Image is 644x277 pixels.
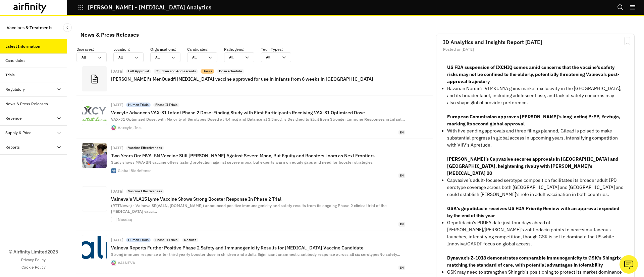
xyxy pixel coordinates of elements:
strong: [PERSON_NAME]’s Capvaxive secures approvals in [GEOGRAPHIC_DATA] and [GEOGRAPHIC_DATA], heighteni... [447,156,619,176]
p: Results [184,238,196,242]
p: Dose schedule [219,69,242,74]
img: gbd-site-icon.png [111,168,116,173]
p: With five pending approvals and three filings planned, Gilead is poised to make substantial progr... [447,127,624,149]
strong: Dynavax’s Z-1018 demonstrates comparable immunogenicity to GSK’s Shingrix, matching the standard ... [447,255,622,268]
div: News & Press Releases [5,101,48,107]
div: [DATE] [111,189,123,193]
div: Posted on [DATE] [443,47,628,51]
img: mpox-surveillance-genomics-pcr.jpg [82,143,107,168]
h2: ID Analytics and Insights Report [DATE] [443,39,628,45]
p: Diseases : [76,46,113,52]
div: Revenue [5,115,22,121]
a: Cookie Policy [21,264,46,270]
a: [DATE]Vaccine EffectivenessTwo Years On: MVA-BN Vaccine Still [PERSON_NAME] Against Severe Mpox, ... [76,139,433,182]
p: Children and Adolescents [156,69,196,74]
span: Strong immune response after third yearly booster dose in children and adults Significant anamnes... [111,252,400,257]
p: Vaccines & Treatments [7,22,52,34]
p: Bavarian Nordic’s VIMKUNYA gains market exclusivity in the [GEOGRAPHIC_DATA], and its broader lab... [447,85,624,106]
button: [PERSON_NAME] - [MEDICAL_DATA] Analytics [78,2,211,13]
p: Vaccine Effectiveness [128,146,162,150]
p: Human Trials [128,103,149,107]
div: [DATE] [111,238,123,242]
a: [DATE]Full ApprovalChildren and AdolescentsDosesDose schedule[PERSON_NAME]'s MenQuadfi [MEDICAL_D... [76,62,433,96]
span: en [398,222,405,227]
div: Trials [5,72,15,78]
p: Organisations : [150,46,187,52]
p: Location : [113,46,150,52]
p: Gepotidacin’s PDUFA date just four days ahead of [PERSON_NAME]/[PERSON_NAME]'s zoliflodacin point... [447,219,624,247]
p: Human Trials [128,238,149,242]
div: Nasdaq [118,217,132,222]
p: © Airfinity Limited 2025 [9,248,58,255]
a: [DATE]Vaccine EffectivenessValneva's VLA15 Lyme Vaccine Shows Strong Booster Response In Phase 2 ... [76,182,433,231]
p: Valneva's VLA15 Lyme Vaccine Shows Strong Booster Response In Phase 2 Trial [111,196,405,202]
strong: US FDA suspension of IXCHIQ comes amid concerns that the vaccine’s safety risks may not be confin... [447,64,620,84]
div: VALNEVA [118,261,135,265]
img: 0902-Q19%20Total%20Markets%20photos%20and%20gif_CC8.jpg [82,187,107,211]
span: en [398,266,405,270]
div: [DATE] [111,69,123,73]
img: apple-touch-icon.png [111,217,116,222]
p: Two Years On: MVA-BN Vaccine Still [PERSON_NAME] Against Severe Mpox, But Equity and Boosters Loo... [111,153,405,158]
strong: GSK’s gepotidacin receives US FDA Priority Review with an approval expected by the end of this year [447,205,620,219]
button: Close Sidebar [63,23,72,32]
p: Full Approval [128,69,149,74]
div: Vaxcyte, Inc. [118,126,142,130]
img: favicon.ico [111,261,116,265]
p: Capvaxive’s adult-focused serotype composition facilitates its broader adult IPD serotype coverag... [447,177,624,198]
img: 04f398df-96ac-4b7a-8544-2a2ce2495778 [82,235,107,260]
span: (RTTNews) - Valneva SE(VALN, [DOMAIN_NAME]) announced positive immunogenicity and safety results ... [111,203,387,214]
a: [DATE]Human TrialsPhase II TrialsVaxcyte Advances VAX-31 Infant Phase 2 Dose-Finding Study with F... [76,96,433,139]
div: Supply & Price [5,130,32,136]
a: [DATE]Human TrialsPhase II TrialsResultsValneva Reports Further Positive Phase 2 Safety and Immun... [76,231,433,274]
div: [DATE] [111,146,123,150]
p: Pathogens : [224,46,261,52]
div: Candidates [5,57,25,64]
img: favicon.ico [111,125,116,130]
div: News & Press Releases [80,30,139,40]
p: Vaxcyte Advances VAX-31 Infant Phase 2 Dose-Finding Study with First Participants Receiving VAX-3... [111,110,405,115]
span: VAX-31 Optimized Dose, with Majority of Serotypes Dosed at 4.4mcg and Balance at 3.3mcg, is Desig... [111,117,405,122]
a: Privacy Policy [21,257,46,263]
p: Phase II Trials [155,103,177,107]
div: Reports [5,144,20,150]
div: Regulatory [5,86,25,92]
p: Valneva Reports Further Positive Phase 2 Safety and Immunogenicity Results for [MEDICAL_DATA] Vac... [111,245,405,250]
span: en [398,173,405,178]
div: Latest Information [5,43,40,49]
div: Global Biodefense [118,169,152,173]
strong: European Commission approves [PERSON_NAME]’s long-acting PrEP, Yeztugo, marking its second global... [447,114,620,127]
div: [DATE] [111,103,123,107]
span: en [398,130,405,135]
p: [PERSON_NAME]'s MenQuadfi [MEDICAL_DATA] vaccine approved for use in infants from 6 weeks in [GEO... [111,76,405,82]
p: Doses [203,69,212,74]
p: Phase II Trials [155,238,177,242]
p: Candidates : [187,46,224,52]
img: 7c0fe2be-057f-4a85-b783-cb22e2d6f94d [82,100,107,125]
button: Search [617,2,624,13]
p: Vaccine Effectiveness [128,189,162,194]
span: Study shows MVA-BN vaccine offers lasting protection against severe mpox, but experts warn on equ... [111,160,373,165]
p: Tech Types : [261,46,298,52]
svg: Bookmark Report [623,37,632,45]
button: Ask our analysts [620,255,638,274]
p: [PERSON_NAME] - [MEDICAL_DATA] Analytics [88,4,211,10]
